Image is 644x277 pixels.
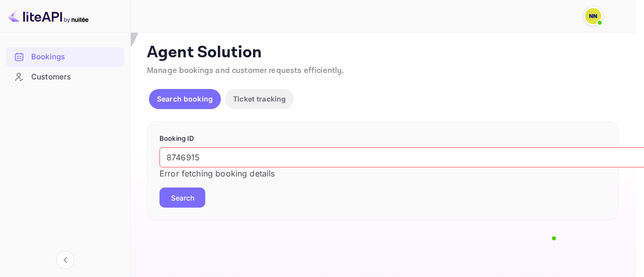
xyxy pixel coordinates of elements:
[147,43,618,63] p: Agent Solution
[159,134,606,144] p: Booking ID
[157,94,213,104] p: Search booking
[233,94,286,104] p: Ticket tracking
[31,51,119,63] div: Bookings
[159,188,205,208] button: Search
[56,251,74,269] button: Collapse navigation
[31,71,119,83] div: Customers
[8,8,89,24] img: LiteAPI logo
[585,8,601,24] img: N/A N/A
[147,65,344,76] span: Manage bookings and customer requests efficiently.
